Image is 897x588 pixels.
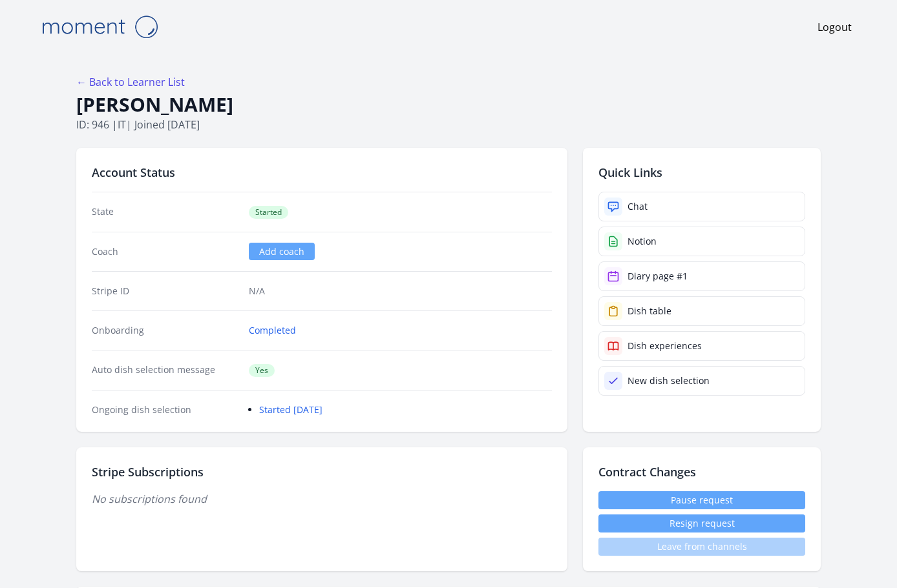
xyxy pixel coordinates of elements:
span: it [118,117,126,132]
a: Pause request [598,491,805,509]
a: Diary page #1 [598,261,805,291]
a: Chat [598,192,805,221]
button: Resign request [598,514,805,532]
a: Completed [249,324,296,337]
dt: Ongoing dish selection [92,403,238,416]
span: Started [249,206,288,219]
a: Dish experiences [598,331,805,361]
div: Chat [628,200,648,213]
div: Diary page #1 [628,270,688,283]
a: ← Back to Learner List [76,75,185,89]
a: Logout [818,19,852,35]
dt: Auto dish selection message [92,363,238,377]
a: Started [DATE] [259,403,322,416]
a: New dish selection [598,366,805,396]
div: Dish table [628,305,671,318]
a: Dish table [598,296,805,326]
div: Dish experiences [628,340,702,352]
h2: Contract Changes [598,463,805,481]
h2: Quick Links [598,163,805,181]
span: Yes [249,364,275,377]
h2: Account Status [92,163,552,181]
div: New dish selection [628,374,710,387]
a: Notion [598,227,805,256]
dt: Stripe ID [92,285,238,298]
p: N/A [249,285,552,298]
div: Notion [628,235,657,248]
dt: State [92,205,238,219]
h1: [PERSON_NAME] [76,92,821,117]
dt: Onboarding [92,324,238,337]
p: ID: 946 | | Joined [DATE] [76,117,821,132]
h2: Stripe Subscriptions [92,463,552,481]
dt: Coach [92,245,238,258]
img: Moment [35,10,164,43]
a: Add coach [249,243,315,260]
span: Leave from channels [598,538,805,556]
p: No subscriptions found [92,491,552,507]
